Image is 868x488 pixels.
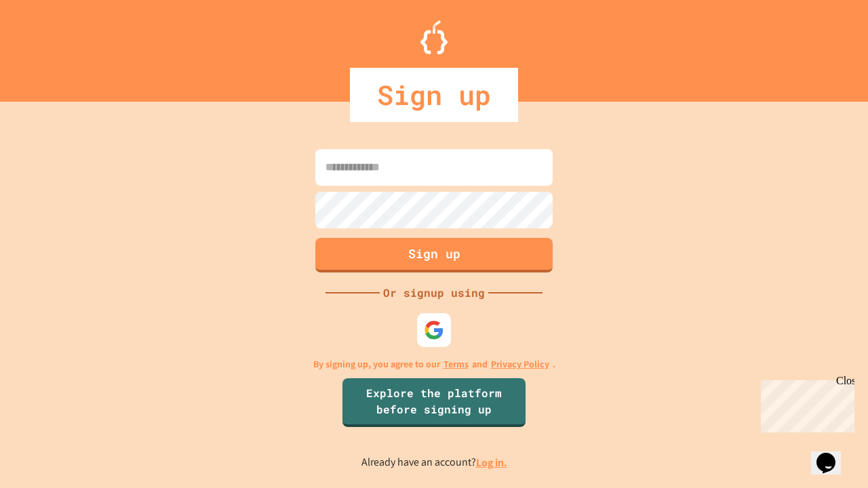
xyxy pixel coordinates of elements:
[350,68,518,122] div: Sign up
[315,238,553,272] button: Sign up
[380,285,488,301] div: Or signup using
[342,378,526,427] a: Explore the platform before signing up
[424,320,444,340] img: google-icon.svg
[443,357,469,371] a: Terms
[491,357,549,371] a: Privacy Policy
[5,5,94,86] div: Chat with us now!Close
[420,20,448,54] img: Logo.svg
[755,375,854,432] iframe: chat widget
[811,434,854,474] iframe: chat widget
[313,357,555,371] p: By signing up, you agree to our and .
[361,454,507,471] p: Already have an account?
[476,455,507,470] a: Log in.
